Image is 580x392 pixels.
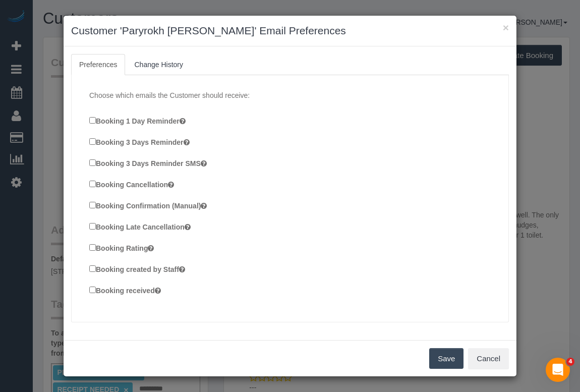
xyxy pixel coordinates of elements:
[89,157,207,169] label: Booking 3 Days Reminder SMS
[89,265,96,272] input: Booking created by Staff
[89,181,96,187] input: Booking Cancellation
[566,358,574,366] span: 4
[71,54,125,75] a: Preferences
[89,306,173,317] label: Booking rescheduled
[89,221,191,232] label: Booking Late Cancellation
[89,242,154,253] label: Booking Rating
[89,117,96,124] input: Booking 1 Day Reminder
[126,54,191,75] a: Change History
[89,136,190,147] label: Booking 3 Days Reminder
[89,159,96,166] input: Booking 3 Days Reminder SMS
[89,244,96,251] input: Booking Rating
[89,179,174,190] label: Booking Cancellation
[89,202,96,208] input: Booking Confirmation (Manual)
[89,138,96,145] input: Booking 3 Days Reminder
[503,22,509,33] button: ×
[64,16,516,376] sui-modal: Customer 'Paryrokh Ghashghaee' Email Preferences
[71,23,509,38] h3: Customer 'Paryrokh [PERSON_NAME]' Email Preferences
[546,358,570,382] iframe: Intercom live chat
[429,348,463,369] button: Save
[89,285,161,296] label: Booking received
[89,223,96,230] input: Booking Late Cancellation
[89,287,96,293] input: Booking received
[89,115,186,126] label: Booking 1 Day Reminder
[89,90,491,100] p: Choose which emails the Customer should receive:
[89,200,207,211] label: Booking Confirmation (Manual)
[89,263,185,274] label: Booking created by Staff
[468,348,509,369] button: Cancel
